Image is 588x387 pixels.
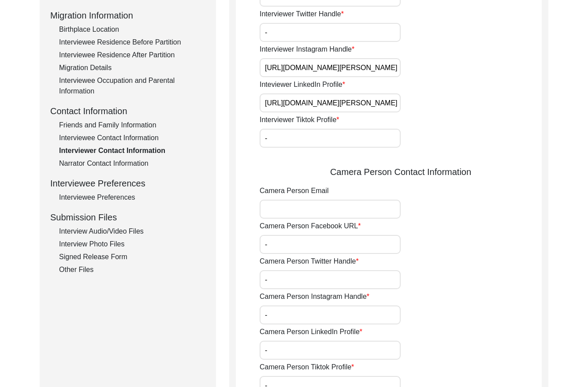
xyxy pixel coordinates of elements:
div: Camera Person Contact Information [260,165,542,179]
label: Interviewer Instagram Handle [260,44,354,55]
div: Other Files [59,264,205,275]
label: Camera Person Twitter Handle [260,256,359,267]
label: Camera Person Email [260,186,329,196]
div: Interviewee Preferences [50,177,205,190]
div: Migration Details [59,63,205,73]
div: Migration Information [50,9,205,22]
div: Interviewee Preferences [59,192,205,203]
div: Birthplace Location [59,24,205,35]
label: Interviewer Tiktok Profile [260,115,339,125]
div: Interviewee Residence After Partition [59,50,205,60]
div: Narrator Contact Information [59,158,205,169]
div: Submission Files [50,211,205,224]
label: Camera Person Tiktok Profile [260,362,354,372]
label: Camera Person LinkedIn Profile [260,327,362,337]
div: Interviewee Residence Before Partition [59,37,205,48]
div: Interview Audio/Video Files [59,226,205,237]
div: Interviewer Contact Information [59,145,205,156]
div: Contact Information [50,104,205,118]
div: Interviewee Occupation and Parental Information [59,75,205,97]
label: Camera Person Facebook URL [260,221,361,231]
label: Inteviewer LinkedIn Profile [260,79,345,90]
div: Interview Photo Files [59,239,205,249]
label: Interviewer Twitter Handle [260,9,344,19]
div: Friends and Family Information [59,120,205,130]
div: Interviewee Contact Information [59,133,205,143]
label: Camera Person Instagram Handle [260,291,369,302]
div: Signed Release Form [59,252,205,262]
